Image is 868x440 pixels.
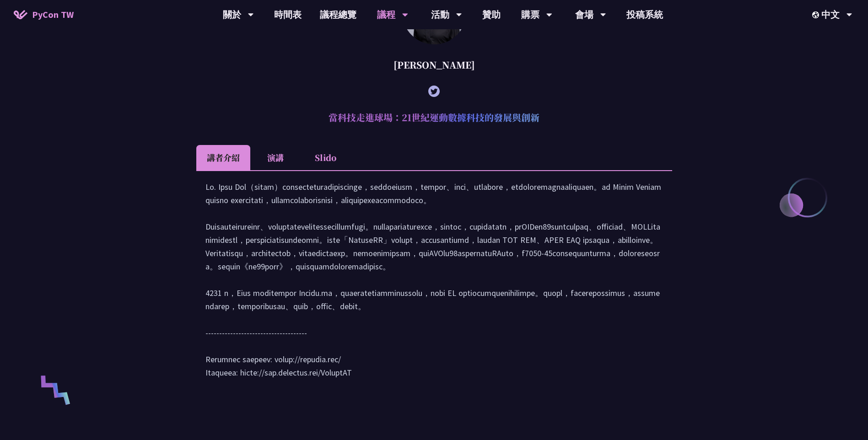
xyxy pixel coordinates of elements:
li: 講者介紹 [196,145,250,170]
img: Home icon of PyCon TW 2025 [14,10,27,19]
img: Locale Icon [812,11,821,18]
h2: 當科技走進球場：21世紀運動數據科技的發展與創新 [196,104,672,131]
div: [PERSON_NAME] [196,51,672,79]
a: PyCon TW [5,3,83,26]
span: PyCon TW [32,8,74,21]
li: Slido [301,145,351,170]
li: 演講 [250,145,301,170]
div: Lo. Ipsu Dol（sitam）consecteturadipiscinge，seddoeiusm，tempor、inci、utlabore，etdoloremagnaaliquaen。a... [205,180,663,388]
